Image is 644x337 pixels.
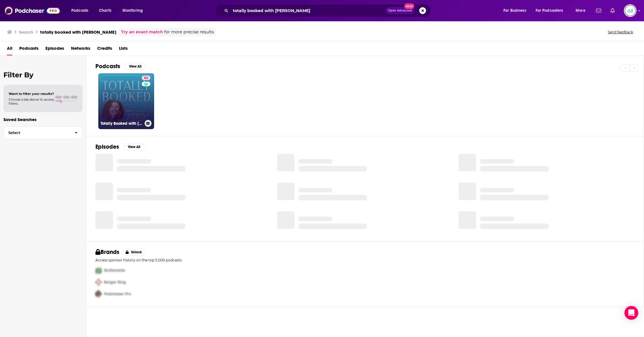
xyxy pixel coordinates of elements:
[606,30,635,35] button: Send feedback
[95,63,145,70] a: PodcastsView All
[4,131,70,135] span: Select
[7,44,12,55] a: All
[624,306,638,320] div: Open Intercom Messenger
[95,258,635,262] p: Access sponsor history on the top 5,000 podcasts.
[122,7,143,15] span: Monitoring
[231,6,386,15] input: Search podcasts, credits, & more...
[119,44,128,55] a: Lists
[40,29,116,35] h3: totally booked with [PERSON_NAME]
[572,6,593,15] button: open menu
[9,92,54,96] span: Want to filter your results?
[624,4,637,17] img: User Profile
[104,280,126,285] span: Burger King
[3,71,83,79] h2: Filter By
[67,6,96,15] button: open menu
[93,265,104,276] img: First Pro Logo
[93,276,104,288] img: Second Pro Logo
[386,7,415,14] button: Open AdvancedNew
[95,6,115,15] a: Charts
[3,117,83,122] p: Saved Searches
[404,3,415,9] span: New
[532,6,572,15] button: open menu
[118,6,150,15] button: open menu
[5,5,60,16] img: Podchaser - Follow, Share and Rate Podcasts
[93,288,104,300] img: Third Pro Logo
[98,73,154,129] a: 62Totally Booked with [PERSON_NAME]
[9,97,54,106] span: Choose a tab above to access filters.
[19,44,39,55] a: Podcasts
[608,6,617,16] a: Show notifications dropdown
[144,75,148,81] span: 62
[536,7,563,15] span: For Podcasters
[125,63,145,70] button: View All
[95,63,120,70] h2: Podcasts
[124,143,144,150] button: View All
[499,6,533,15] button: open menu
[104,292,131,296] span: Podchaser Pro
[576,7,585,15] span: More
[121,29,163,35] a: Try an exact match
[503,7,526,15] span: For Business
[19,29,33,35] h3: Search
[3,126,83,139] button: Select
[164,29,214,35] span: for more precise results
[99,7,111,15] span: Charts
[220,4,436,17] div: Search podcasts, credits, & more...
[122,249,146,256] button: Unlock
[95,143,119,150] h2: Episodes
[97,44,112,55] a: Credits
[142,76,150,80] a: 62
[71,44,90,55] a: Networks
[71,7,88,15] span: Podcasts
[388,9,412,12] span: Open Advanced
[95,143,144,150] a: EpisodesView All
[101,121,142,126] h3: Totally Booked with [PERSON_NAME]
[594,6,603,16] a: Show notifications dropdown
[95,248,119,256] h2: Brands
[624,4,637,17] button: Show profile menu
[45,44,64,55] a: Episodes
[104,268,125,273] span: McDonalds
[624,4,637,17] span: Logged in as podglomerate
